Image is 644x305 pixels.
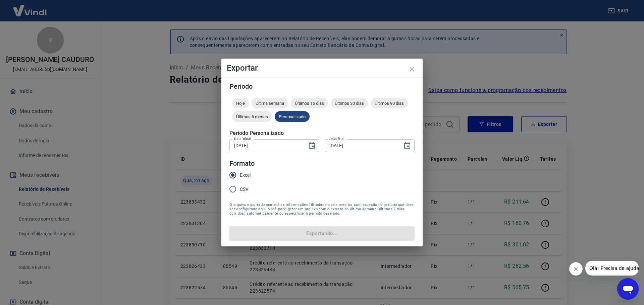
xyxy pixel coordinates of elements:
span: Excel [240,172,251,179]
div: Última semana [252,98,288,108]
iframe: Mensagem da empresa [585,261,639,276]
div: Últimos 90 dias [371,98,408,108]
span: Últimos 30 dias [331,101,368,106]
span: Últimos 15 dias [291,101,328,106]
span: Última semana [252,101,288,106]
span: Últimos 90 dias [371,101,408,106]
div: Hoje [232,98,249,108]
legend: Formato [229,159,255,168]
iframe: Fechar mensagem [569,262,583,276]
button: Choose date, selected date is 20 de ago de 2025 [305,139,319,152]
button: Choose date, selected date is 20 de ago de 2025 [400,139,414,152]
span: Últimos 6 meses [232,114,272,119]
div: Últimos 15 dias [291,98,328,108]
span: Olá! Precisa de ajuda? [4,5,56,10]
label: Data inicial [234,136,251,141]
span: O arquivo exportado conterá as informações filtradas na tela anterior com exceção do período que ... [229,203,415,216]
span: CSV [240,186,249,193]
h5: Período [229,83,415,90]
input: DD/MM/YYYY [325,139,398,152]
label: Data final [329,136,344,141]
div: Últimos 6 meses [232,111,272,122]
div: Últimos 30 dias [331,98,368,108]
h5: Período Personalizado [229,130,415,137]
iframe: Botão para abrir a janela de mensagens [617,278,639,300]
span: Personalizado [275,114,310,119]
h4: Exportar [227,64,417,72]
span: Hoje [232,101,249,106]
input: DD/MM/YYYY [229,139,303,152]
div: Personalizado [275,111,310,122]
button: close [404,61,420,77]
